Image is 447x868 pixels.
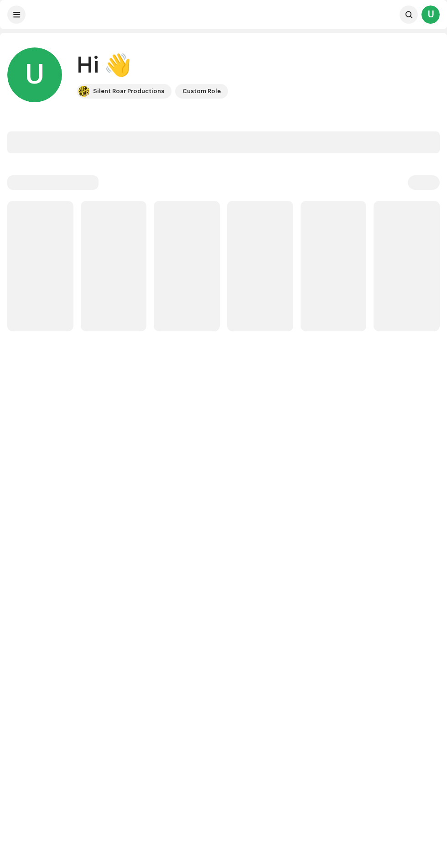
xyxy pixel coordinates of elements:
div: U [421,5,440,24]
div: U [7,47,62,102]
div: Custom Role [182,86,221,97]
img: fcfd72e7-8859-4002-b0df-9a7058150634 [78,86,89,97]
div: Silent Roar Productions [93,86,164,97]
div: Hi 👋 [77,51,228,80]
